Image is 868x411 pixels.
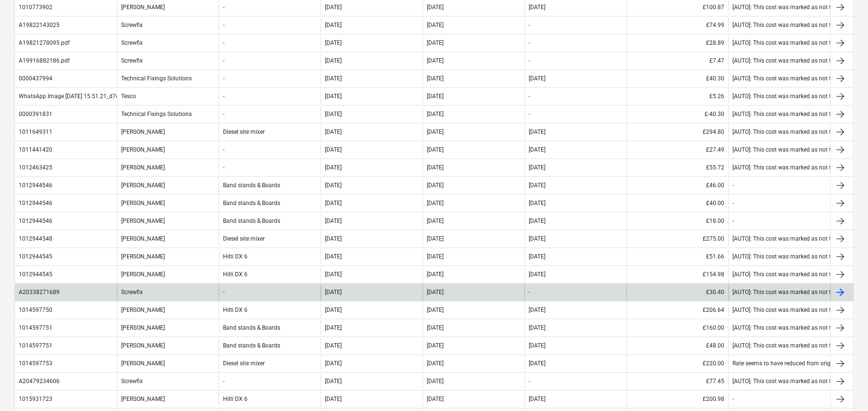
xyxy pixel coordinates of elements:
div: [PERSON_NAME] [117,356,219,371]
div: [PERSON_NAME] [117,320,219,335]
div: - [223,75,224,82]
div: - [223,22,224,28]
div: [DATE] [427,200,444,206]
div: Band stands & Boards [223,200,280,206]
div: [DATE] [529,75,546,82]
div: [PERSON_NAME] [117,213,219,229]
div: Screwfix [117,284,219,300]
div: A19916882186.pdf [19,57,70,64]
div: - [223,4,224,11]
div: [DATE] [427,4,444,11]
div: WhatsApp Image [DATE] 15.51.21_d7ddb3de.jpg [19,93,145,100]
div: Screwfix [117,17,219,33]
div: - [223,378,224,385]
div: [DATE] [325,39,342,46]
div: Band stands & Boards [223,342,280,349]
div: [DATE] [325,396,342,402]
div: [PERSON_NAME] [117,391,219,407]
div: [DATE] [325,75,342,82]
div: Hilti DX 6 [223,253,248,260]
div: £206.64 [626,302,728,318]
div: [DATE] [325,57,342,64]
div: [DATE] [529,182,546,189]
div: [DATE] [529,146,546,153]
div: A19821278095.pdf [19,39,70,46]
div: [DATE] [427,271,444,278]
div: [DATE] [427,164,444,171]
div: £30.40 [626,284,728,300]
div: Hilti DX 6 [223,307,248,313]
div: £40.00 [626,195,728,211]
div: [DATE] [325,128,342,135]
div: [PERSON_NAME] [117,231,219,246]
div: [DATE] [427,360,444,367]
div: £18.00 [626,213,728,229]
div: [DATE] [529,360,546,367]
div: [DATE] [529,4,546,11]
div: [DATE] [427,22,444,28]
div: Band stands & Boards [223,324,280,331]
div: [DATE] [325,22,342,28]
div: 1014597750 [19,307,52,313]
div: [DATE] [427,396,444,402]
div: [DATE] [427,235,444,242]
div: [DATE] [325,342,342,349]
div: Screwfix [117,35,219,51]
div: Technical Fixings Solutions [117,71,219,86]
div: 1014597751 [19,342,52,349]
div: [DATE] [427,111,444,117]
div: - [223,289,224,295]
div: [DATE] [325,218,342,224]
div: Band stands & Boards [223,218,280,224]
div: Diesel site mixer [223,128,265,135]
div: [DATE] [529,164,546,171]
div: Hilti DX 6 [223,271,248,278]
div: - [529,378,530,385]
div: £74.99 [626,17,728,33]
div: [PERSON_NAME] [117,302,219,318]
div: [DATE] [427,128,444,135]
div: 1012944545 [19,253,52,260]
div: [DATE] [529,396,546,402]
div: £77.45 [626,373,728,389]
div: - [223,39,224,46]
div: [DATE] [427,378,444,385]
div: - [732,182,734,189]
div: [DATE] [427,75,444,82]
div: - [529,93,530,100]
div: [DATE] [427,93,444,100]
div: 1010773902 [19,4,52,11]
div: £5.26 [626,89,728,104]
div: [PERSON_NAME] [117,178,219,193]
div: [DATE] [529,307,546,313]
div: [DATE] [325,289,342,295]
div: [DATE] [427,57,444,64]
div: £55.72 [626,160,728,175]
div: [DATE] [325,271,342,278]
iframe: Chat Widget [820,365,868,411]
div: - [732,396,734,402]
div: [DATE] [529,342,546,349]
div: [DATE] [529,253,546,260]
div: £40.30 [626,71,728,86]
div: - [529,57,530,64]
div: [DATE] [427,218,444,224]
div: [PERSON_NAME] [117,142,219,157]
div: [DATE] [529,128,546,135]
div: £-40.30 [626,106,728,122]
div: [DATE] [427,289,444,295]
div: [DATE] [325,378,342,385]
div: [DATE] [529,218,546,224]
div: Hilti DX 6 [223,396,248,402]
div: 1012944546 [19,218,52,224]
div: [DATE] [325,146,342,153]
div: 1011649311 [19,128,52,135]
div: 1015931723 [19,396,52,402]
div: - [223,57,224,64]
div: 1012944548 [19,235,52,242]
div: [PERSON_NAME] [117,124,219,140]
div: [PERSON_NAME] [117,338,219,353]
div: [DATE] [427,307,444,313]
div: [DATE] [529,271,546,278]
